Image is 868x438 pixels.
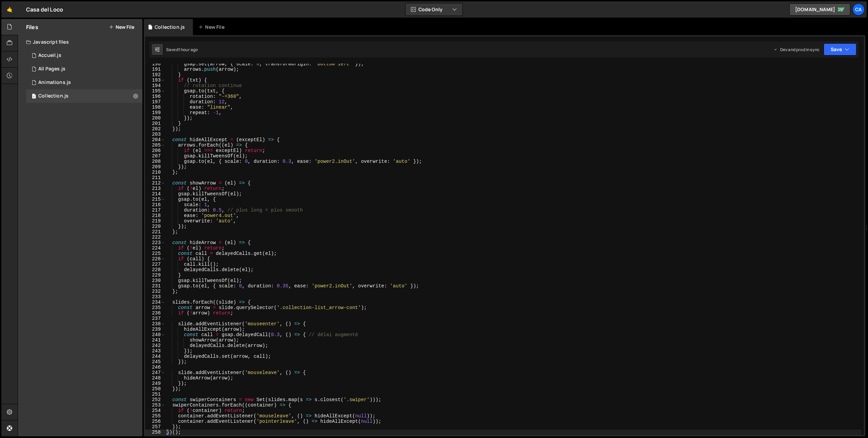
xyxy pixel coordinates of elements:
[145,99,165,105] div: 197
[38,52,61,59] div: Accueil.js
[145,72,165,78] div: 192
[145,83,165,88] div: 194
[145,202,165,207] div: 216
[145,251,165,256] div: 225
[145,197,165,202] div: 215
[145,245,165,251] div: 224
[145,283,165,289] div: 231
[145,365,165,370] div: 246
[145,213,165,218] div: 218
[38,93,68,99] div: Collection.js
[145,343,165,348] div: 242
[145,115,165,121] div: 200
[145,218,165,224] div: 219
[145,419,165,424] div: 256
[38,80,71,86] div: Animations.js
[145,392,165,397] div: 251
[145,191,165,197] div: 214
[145,289,165,294] div: 232
[145,78,165,83] div: 193
[145,170,165,175] div: 210
[406,3,462,16] button: Code Only
[26,23,38,31] h2: Files
[145,132,165,137] div: 203
[145,305,165,310] div: 235
[26,89,142,103] div: 16791/46116.js
[145,397,165,402] div: 252
[145,143,165,148] div: 205
[145,381,165,386] div: 249
[198,24,227,30] div: New File
[145,359,165,365] div: 245
[145,375,165,381] div: 248
[109,24,134,30] button: New File
[145,430,165,435] div: 258
[1,1,18,18] a: 🤙
[145,337,165,343] div: 241
[145,327,165,332] div: 239
[32,94,36,100] span: 1
[145,224,165,229] div: 220
[145,229,165,235] div: 221
[145,424,165,430] div: 257
[145,137,165,143] div: 204
[166,47,198,52] div: Saved
[18,35,142,49] div: Javascript files
[145,316,165,321] div: 237
[145,110,165,115] div: 199
[852,3,865,16] a: Ca
[145,207,165,213] div: 217
[145,121,165,126] div: 201
[145,278,165,283] div: 230
[145,413,165,419] div: 255
[145,175,165,180] div: 211
[145,300,165,305] div: 234
[26,76,142,89] div: 16791/46000.js
[145,294,165,300] div: 233
[145,235,165,240] div: 222
[145,408,165,413] div: 254
[145,61,165,67] div: 190
[145,354,165,359] div: 244
[145,332,165,337] div: 240
[145,321,165,327] div: 238
[145,67,165,72] div: 191
[145,153,165,159] div: 207
[824,43,856,56] button: Save
[145,370,165,375] div: 247
[145,180,165,186] div: 212
[155,24,185,30] div: Collection.js
[145,262,165,267] div: 227
[145,105,165,110] div: 198
[26,49,142,62] div: 16791/45941.js
[773,47,820,52] div: Dev and prod in sync
[145,148,165,153] div: 206
[26,5,63,14] div: Casa del Loco
[145,186,165,191] div: 213
[145,272,165,278] div: 229
[145,126,165,132] div: 202
[145,94,165,99] div: 196
[145,164,165,170] div: 209
[145,159,165,164] div: 208
[145,88,165,94] div: 195
[145,348,165,354] div: 243
[38,66,65,72] div: All Pages.js
[178,47,198,52] div: 1 hour ago
[145,240,165,245] div: 223
[789,3,850,16] a: [DOMAIN_NAME]
[145,267,165,272] div: 228
[145,386,165,392] div: 250
[145,310,165,316] div: 236
[145,402,165,408] div: 253
[145,256,165,262] div: 226
[26,62,142,76] div: 16791/45882.js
